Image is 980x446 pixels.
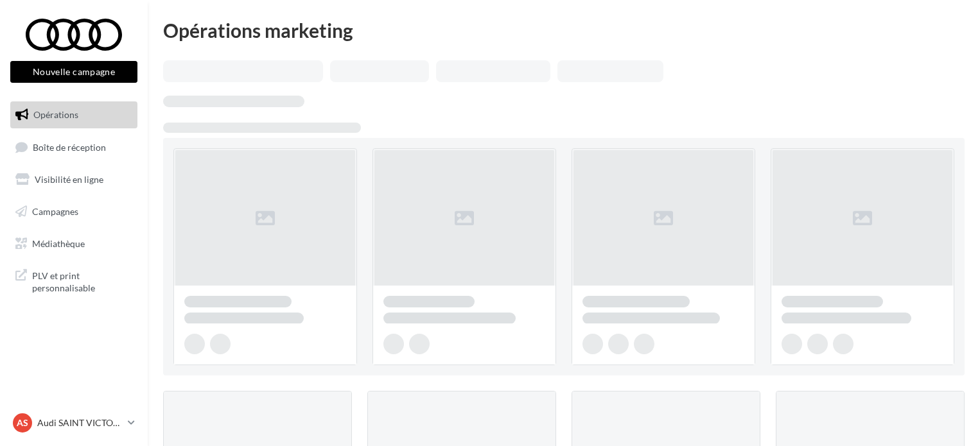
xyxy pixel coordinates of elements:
a: Campagnes [8,198,140,225]
span: Campagnes [32,206,78,217]
p: Audi SAINT VICTORET [37,416,123,429]
span: Visibilité en ligne [35,174,103,185]
div: Opérations marketing [163,21,965,40]
span: PLV et print personnalisable [32,267,132,295]
span: Opérations [33,109,78,120]
a: Boîte de réception [8,133,140,161]
a: Opérations [8,101,140,128]
a: Médiathèque [8,230,140,257]
a: Visibilité en ligne [8,166,140,193]
span: Médiathèque [32,237,85,248]
button: Nouvelle campagne [10,61,137,83]
a: PLV et print personnalisable [8,262,140,300]
span: Boîte de réception [33,141,106,152]
a: AS Audi SAINT VICTORET [10,411,137,435]
span: AS [17,416,28,429]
